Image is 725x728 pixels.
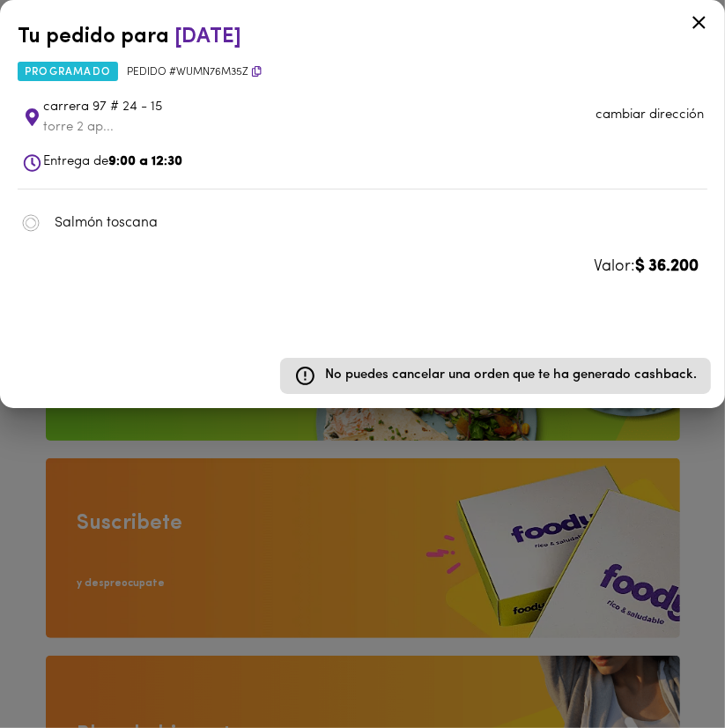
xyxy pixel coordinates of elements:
[18,62,118,81] span: programado
[635,259,699,275] b: $ 36.200
[26,256,699,279] div: Valor:
[43,98,596,118] span: carrera 97 # 24 - 15
[174,26,241,48] span: [DATE]
[21,213,41,233] img: dish.png
[640,643,725,728] iframe: Messagebird Livechat Widget
[43,118,249,137] p: torre 2 ap...
[280,358,711,394] div: No puedes cancelar una orden que te ha generado cashback.
[108,155,182,168] b: 9:00 a 12:30
[18,22,707,52] div: Tu pedido para
[596,106,704,124] p: cambiar dirección
[43,155,182,168] span: Entrega de
[127,65,262,80] span: Pedido # wumN76m35z
[55,212,690,234] span: Salmón toscana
